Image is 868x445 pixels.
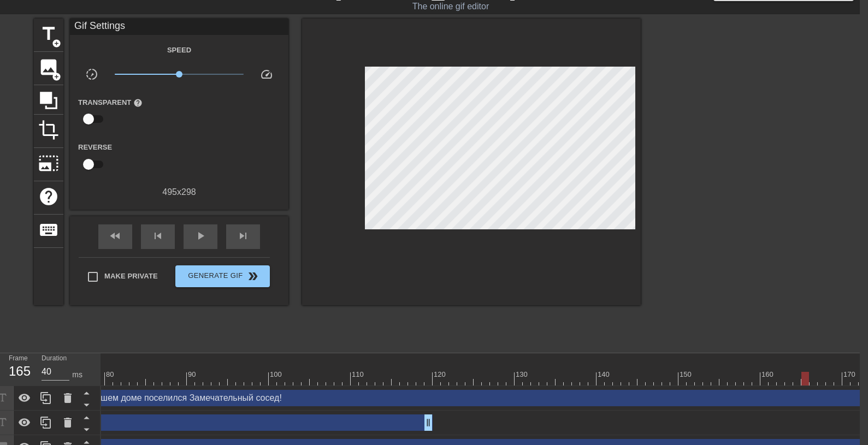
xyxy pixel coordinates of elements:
[38,120,59,140] span: crop
[38,186,59,207] span: help
[516,369,529,380] div: 130
[237,229,250,242] span: skip_next
[85,68,98,81] span: slow_motion_video
[70,186,288,199] div: 495 x 298
[106,369,116,380] div: 80
[260,68,273,81] span: speed
[194,229,207,242] span: play_arrow
[843,369,857,380] div: 170
[761,369,775,380] div: 160
[38,153,59,174] span: photo_size_select_large
[175,265,270,287] button: Generate Gif
[188,369,198,380] div: 90
[352,369,365,380] div: 110
[42,355,67,362] label: Duration
[78,142,112,153] label: Reverse
[133,98,143,108] span: help
[270,369,284,380] div: 100
[246,270,259,283] span: double_arrow
[167,45,191,56] label: Speed
[72,369,82,381] div: ms
[38,219,59,240] span: keyboard
[104,271,158,282] span: Make Private
[9,361,25,381] div: 165
[52,72,61,81] span: add_circle
[52,39,61,48] span: add_circle
[151,229,164,242] span: skip_previous
[1,353,33,385] div: Frame
[70,19,288,35] div: Gif Settings
[598,369,611,380] div: 140
[38,57,59,78] span: image
[78,97,143,108] label: Transparent
[423,417,434,428] span: drag_handle
[680,369,693,380] div: 150
[109,229,122,242] span: fast_rewind
[180,270,265,283] span: Generate Gif
[38,23,59,44] span: title
[434,369,447,380] div: 120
